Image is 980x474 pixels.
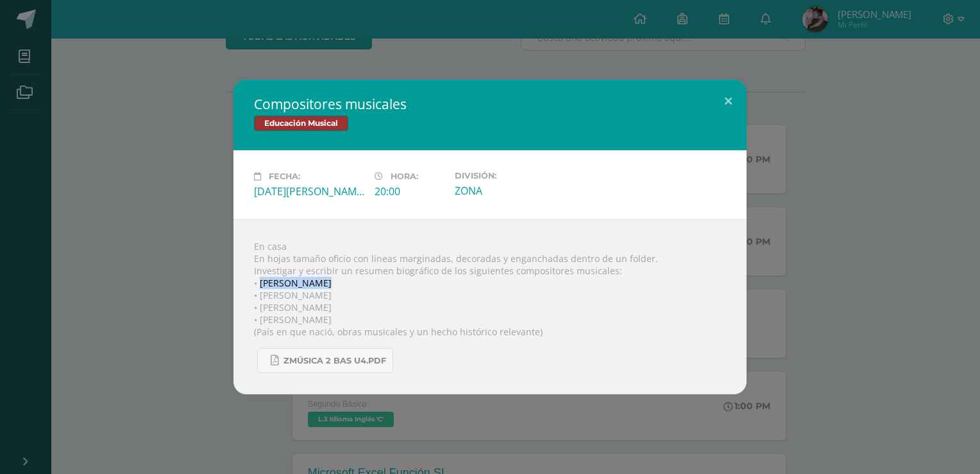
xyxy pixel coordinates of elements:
[257,348,393,373] a: Zmúsica 2 Bas U4.pdf
[254,184,364,198] div: [DATE][PERSON_NAME]
[269,171,300,181] span: Fecha:
[233,219,747,394] div: En casa En hojas tamaño oficio con líneas marginadas, decoradas y enganchadas dentro de un folder...
[391,171,418,181] span: Hora:
[455,184,565,198] div: ZONA
[375,184,444,198] div: 20:00
[283,356,386,366] span: Zmúsica 2 Bas U4.pdf
[254,95,726,113] h2: Compositores musicales
[455,171,565,180] label: División:
[710,80,747,123] button: Close (Esc)
[254,116,348,131] span: Educación Musical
